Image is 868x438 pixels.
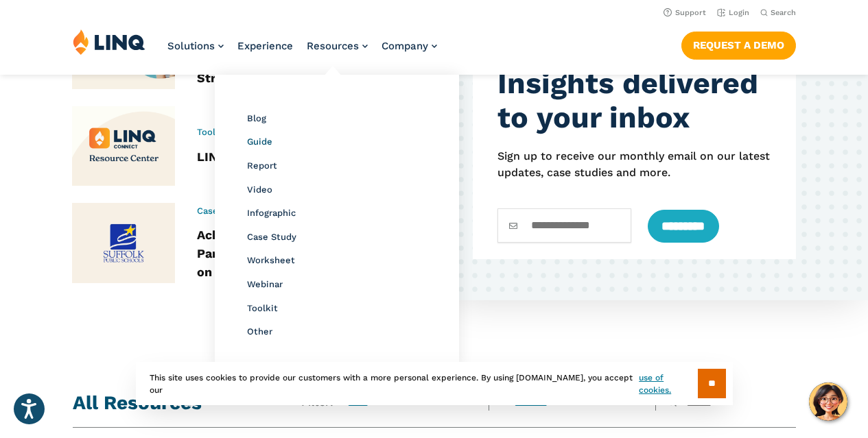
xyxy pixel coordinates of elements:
a: Report [247,160,277,171]
a: Video [247,184,272,195]
a: Achieving 45% School Breakfast Participation with LINQ POS Stations on Wheels [197,228,423,279]
a: Request a Demo [681,32,796,59]
a: Other [247,326,272,337]
a: LINQ Connect Resource Center [197,149,384,164]
h4: Insights delivered to your inbox [497,66,771,134]
a: Worksheet [247,255,295,265]
div: • [197,205,423,217]
img: Suffolk Case Study Thumbnail [72,203,175,282]
a: use of cookies. [639,372,697,396]
a: Resources [307,40,368,52]
img: LINQ | K‑12 Software [73,29,145,55]
a: Toolkit [247,303,278,313]
a: Case Study [247,232,296,242]
a: Blog [247,113,266,123]
a: Experience [237,40,293,52]
a: Solutions [167,40,224,52]
a: Webinar [247,279,283,289]
nav: Button Navigation [681,29,796,59]
button: Hello, have a question? Let’s chat. [809,382,847,421]
button: Open Search Bar [760,8,796,18]
a: Login [717,8,749,17]
a: Guide [247,136,272,147]
a: Toolkit [197,127,228,137]
nav: Primary Navigation [167,29,437,74]
span: Search [771,8,796,17]
a: Case Study [197,206,246,216]
span: Solutions [167,40,215,52]
div: This site uses cookies to provide our customers with a more personal experience. By using [DOMAIN... [136,362,733,405]
span: Company [382,40,428,52]
a: Infographic [247,208,296,218]
span: Resources [307,40,359,52]
p: Sign up to receive our monthly email on our latest updates, case studies and more. [497,148,771,182]
div: • [197,126,423,138]
a: Support [664,8,706,17]
a: Company [382,40,437,52]
img: LINQ Connect Resource Center [72,106,175,186]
